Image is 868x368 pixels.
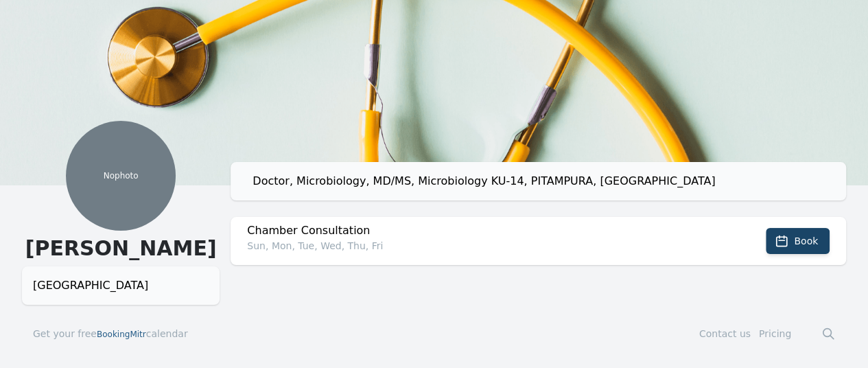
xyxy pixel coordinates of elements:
[33,327,188,341] a: Get your freeBookingMitrcalendar
[699,328,751,339] a: Contact us
[66,170,176,181] p: No photo
[247,222,707,239] h2: Chamber Consultation
[33,277,209,294] div: [GEOGRAPHIC_DATA]
[766,228,830,254] button: Book
[759,328,791,339] a: Pricing
[794,234,818,248] span: Book
[22,236,220,261] h1: [PERSON_NAME]
[253,173,835,189] div: Doctor, Microbiology, MD/MS, Microbiology KU-14, PITAMPURA, [GEOGRAPHIC_DATA]
[97,330,146,339] span: BookingMitr
[247,239,707,253] p: Sun, Mon, Tue, Wed, Thu, Fri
